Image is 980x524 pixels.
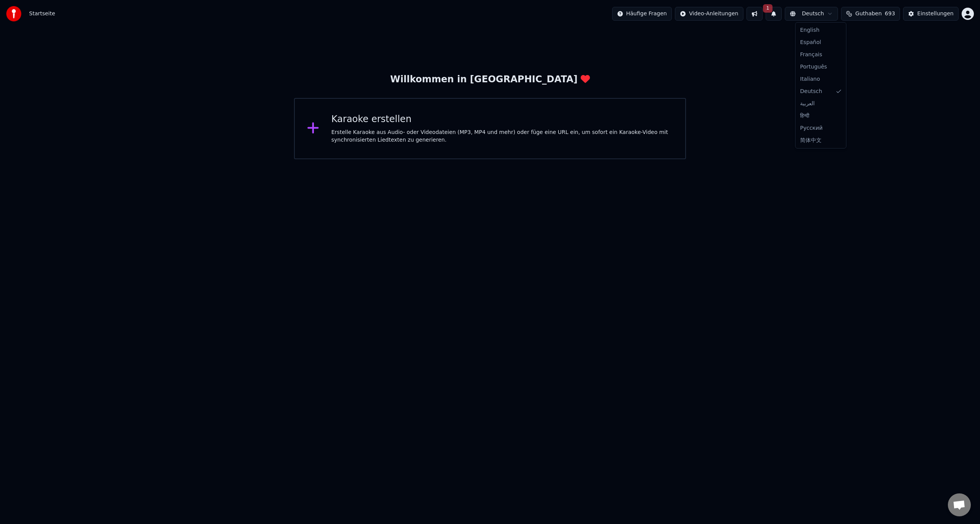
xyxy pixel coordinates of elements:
span: العربية [800,100,815,108]
span: Español [800,39,821,46]
span: Português [800,63,827,71]
span: Français [800,51,822,59]
span: 简体中文 [800,137,822,144]
span: Русский [800,124,823,132]
span: हिन्दी [800,112,809,120]
span: Deutsch [800,88,822,95]
span: English [800,26,820,34]
span: Italiano [800,75,820,83]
